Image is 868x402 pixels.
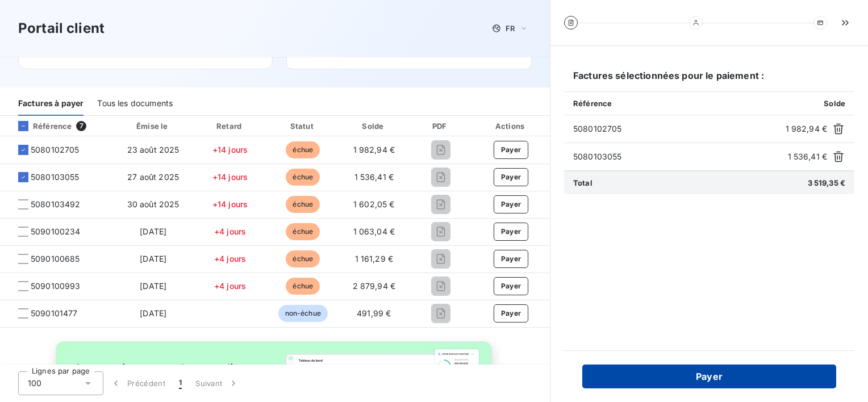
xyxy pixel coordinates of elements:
[278,305,328,322] span: non-échue
[494,141,529,159] button: Payer
[353,145,395,154] span: 1 982,94 €
[31,226,81,237] span: 5090100234
[18,92,84,116] div: Factures à payer
[269,120,337,132] div: Statut
[214,254,246,263] span: +4 jours
[31,280,81,292] span: 5090100993
[18,18,105,39] h3: Portail client
[140,308,166,318] span: [DATE]
[286,223,320,240] span: échue
[286,169,320,186] span: échue
[582,365,836,388] button: Payer
[573,178,592,187] span: Total
[97,92,173,116] div: Tous les documents
[214,281,246,291] span: +4 jours
[31,253,80,265] span: 5090100685
[103,371,172,395] button: Précédent
[573,123,781,135] span: 5080102705
[411,120,470,132] div: PDF
[76,121,86,131] span: 7
[127,172,179,182] span: 27 août 2025
[353,199,395,209] span: 1 602,05 €
[286,196,320,213] span: échue
[140,227,166,236] span: [DATE]
[31,199,81,210] span: 5080103492
[212,172,248,182] span: +14 jours
[355,254,394,263] span: 1 161,29 €
[354,172,394,182] span: 1 536,41 €
[179,378,182,389] span: 1
[494,250,529,268] button: Payer
[506,24,515,33] span: FR
[573,151,783,162] span: 5080103055
[212,199,248,209] span: +14 jours
[824,99,845,108] span: Solde
[286,141,320,158] span: échue
[127,145,180,154] span: 23 août 2025
[353,227,395,236] span: 1 063,04 €
[786,123,828,135] span: 1 982,94 €
[127,199,180,209] span: 30 août 2025
[31,171,80,183] span: 5080103055
[494,277,529,295] button: Payer
[788,151,828,162] span: 1 536,41 €
[353,281,396,291] span: 2 879,94 €
[31,308,78,319] span: 5090101477
[494,304,529,323] button: Payer
[564,69,854,91] h6: Factures sélectionnées pour le paiement :
[28,378,41,389] span: 100
[573,99,612,108] span: Référence
[31,144,80,156] span: 5080102705
[286,250,320,267] span: échue
[214,227,246,236] span: +4 jours
[474,120,548,132] div: Actions
[195,120,265,132] div: Retard
[172,371,189,395] button: 1
[494,195,529,213] button: Payer
[140,281,166,291] span: [DATE]
[189,371,246,395] button: Suivant
[9,121,72,131] div: Référence
[357,308,391,318] span: 491,99 €
[115,120,191,132] div: Émise le
[808,178,846,187] span: 3 519,35 €
[341,120,407,132] div: Solde
[140,254,166,263] span: [DATE]
[286,278,320,295] span: échue
[494,168,529,186] button: Payer
[494,223,529,241] button: Payer
[212,145,248,154] span: +14 jours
